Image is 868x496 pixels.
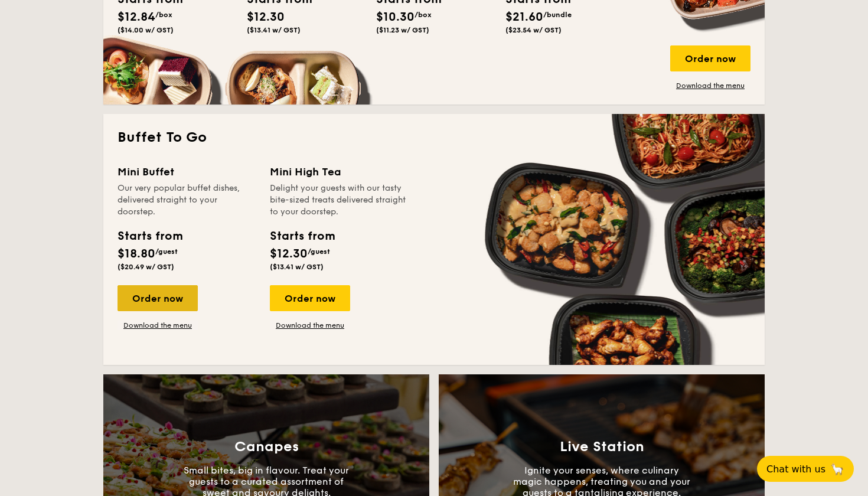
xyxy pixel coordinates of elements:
[270,321,350,330] a: Download the menu
[118,227,182,245] div: Starts from
[766,464,825,475] span: Chat with us
[118,26,174,34] span: ($14.00 w/ GST)
[270,285,350,311] div: Order now
[270,227,334,245] div: Starts from
[247,26,301,34] span: ($13.41 w/ GST)
[118,182,256,218] div: Our very popular buffet dishes, delivered straight to your doorstep.
[270,182,408,218] div: Delight your guests with our tasty bite-sized treats delivered straight to your doorstep.
[270,247,308,261] span: $12.30
[118,263,174,271] span: ($20.49 w/ GST)
[757,456,854,482] button: Chat with us🦙
[670,45,750,71] div: Order now
[505,26,562,34] span: ($23.54 w/ GST)
[505,10,543,24] span: $21.60
[247,10,285,24] span: $12.30
[415,11,432,19] span: /box
[560,439,644,455] h3: Live Station
[376,10,415,24] span: $10.30
[270,164,408,180] div: Mini High Tea
[118,10,155,24] span: $12.84
[670,81,750,90] a: Download the menu
[118,285,198,311] div: Order now
[270,263,324,271] span: ($13.41 w/ GST)
[830,462,844,476] span: 🦙
[155,247,178,256] span: /guest
[118,247,155,261] span: $18.80
[543,11,572,19] span: /bundle
[376,26,429,34] span: ($11.23 w/ GST)
[155,11,172,19] span: /box
[308,247,330,256] span: /guest
[118,128,750,147] h2: Buffet To Go
[118,321,198,330] a: Download the menu
[234,439,299,455] h3: Canapes
[118,164,256,180] div: Mini Buffet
